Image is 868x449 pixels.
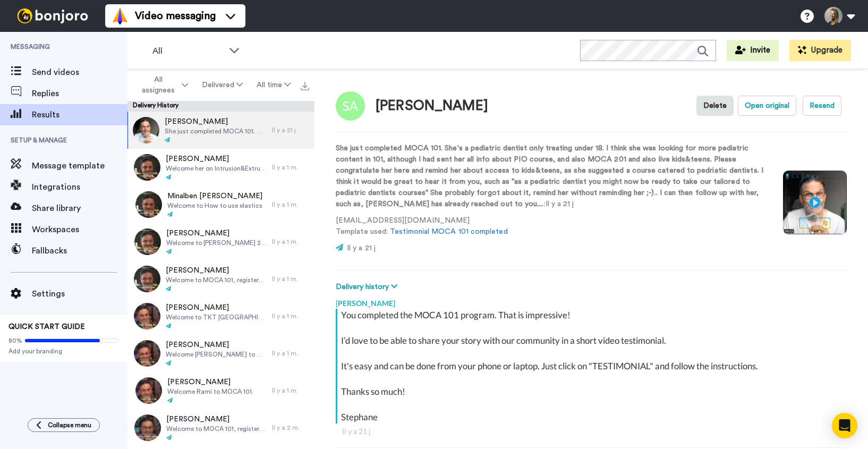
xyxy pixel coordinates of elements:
[152,45,224,57] span: All
[336,215,767,238] p: [EMAIL_ADDRESS][DOMAIN_NAME] Template used:
[127,101,314,112] div: Delivery History
[127,260,314,298] a: [PERSON_NAME]Welcome to MOCA 101, registered with FLASH 40% offer. He is also interested in LIVE:...
[135,9,216,23] span: Video messaging
[32,108,127,121] span: Results
[133,117,159,143] img: e6f9aab5-6091-4b7c-ad67-88a5987c56cd-thumb.jpg
[166,164,267,173] span: Welcome her on Intrusion&Extrusion. She has already completed Class II treatments in January.
[32,159,127,172] span: Message template
[32,181,127,193] span: Integrations
[301,82,309,90] img: export.svg
[832,413,857,438] div: Open Intercom Messenger
[336,91,365,121] img: Image of Simi Abraham
[336,143,767,210] p: : Il y a 21 j
[272,200,309,209] div: Il y a 1 m.
[738,96,796,116] button: Open original
[167,191,262,201] span: Minalben [PERSON_NAME]
[336,281,401,293] button: Delivery history
[32,202,127,215] span: Share library
[134,340,160,367] img: 639c1882-b1b0-4aa6-9bb2-483b05f31462-thumb.jpg
[272,275,309,283] div: Il y a 1 m.
[341,309,844,423] div: You completed the MOCA 101 program. That is impressive! I’d love to be able to share your story w...
[134,266,160,292] img: 9b219f65-5ca7-4e79-824d-275b513fa635-thumb.jpg
[272,126,309,134] div: Il y a 21 j
[272,423,309,432] div: Il y a 2 m.
[166,239,267,247] span: Welcome to [PERSON_NAME] 2025/26. Registered with CLEAR123
[28,418,100,432] button: Collapse menu
[272,238,309,246] div: Il y a 1 m.
[167,201,262,210] span: Welcome to How to use elastics
[166,340,267,350] span: [PERSON_NAME]
[8,323,85,331] span: QUICK START GUIDE
[166,350,267,359] span: Welcome [PERSON_NAME] to MOCA 101, she subscribe with MOCAFLASH offer
[32,223,127,236] span: Workspaces
[134,303,160,329] img: bf4cd112-f683-49fa-b770-80ff05a445c5-thumb.jpg
[336,293,847,309] div: [PERSON_NAME]
[803,96,841,116] button: Resend
[32,87,127,100] span: Replies
[195,75,250,95] button: Delivered
[390,228,507,235] a: Testimonial MOCA 101 completed
[166,425,267,433] span: Welcome to MOCA 101, registered with Flash offer
[347,244,376,252] span: Il y a 21 j
[272,312,309,320] div: Il y a 1 m.
[127,335,314,372] a: [PERSON_NAME]Welcome [PERSON_NAME] to MOCA 101, she subscribe with MOCAFLASH offerIl y a 1 m.
[32,244,127,257] span: Fallbacks
[127,298,314,335] a: [PERSON_NAME]Welcome to TKT [GEOGRAPHIC_DATA]. [PERSON_NAME] is [PERSON_NAME] assistant.Il y a 1 m.
[13,9,92,23] img: bj-logo-header-white.svg
[127,409,314,446] a: [PERSON_NAME]Welcome to MOCA 101, registered with Flash offerIl y a 2 m.
[134,228,161,255] img: 868f6f90-e0b5-441e-b689-d2149ce5a75a-thumb.jpg
[166,313,267,321] span: Welcome to TKT [GEOGRAPHIC_DATA]. [PERSON_NAME] is [PERSON_NAME] assistant.
[167,387,253,396] span: Welcome Rami to MOCA 101.
[135,191,162,218] img: 8bc00619-18a8-4d28-b1d7-b82525a8e42f-thumb.jpg
[696,96,734,116] button: Delete
[297,77,312,93] button: Export all results that match these filters now.
[272,386,309,395] div: Il y a 1 m.
[130,70,195,100] button: All assignees
[272,163,309,172] div: Il y a 1 m.
[134,154,160,181] img: 97a75d30-bbc5-4b8b-83b8-c8a669725dc0-thumb.jpg
[127,112,314,149] a: [PERSON_NAME]She just completed MOCA 101. She's a pediatric dentist only treating under 18. I thi...
[135,377,162,404] img: 84ca36ef-538c-4c66-852d-92790b881f19-thumb.jpg
[112,7,129,24] img: vm-color.svg
[32,287,127,300] span: Settings
[376,98,488,114] div: [PERSON_NAME]
[165,116,267,127] span: [PERSON_NAME]
[32,66,127,79] span: Send videos
[336,145,763,208] strong: She just completed MOCA 101. She's a pediatric dentist only treating under 18. I think she was lo...
[8,336,22,345] span: 80%
[134,414,161,441] img: aacd6faa-d1ba-4be6-bf11-4b41a3392491-thumb.jpg
[166,414,267,425] span: [PERSON_NAME]
[166,154,267,164] span: [PERSON_NAME]
[165,127,267,135] span: She just completed MOCA 101. She's a pediatric dentist only treating under 18. I think she was lo...
[127,186,314,223] a: Minalben [PERSON_NAME]Welcome to How to use elasticsIl y a 1 m.
[727,40,779,61] button: Invite
[789,40,851,61] button: Upgrade
[48,421,91,429] span: Collapse menu
[342,426,840,437] div: Il y a 21 j
[272,349,309,358] div: Il y a 1 m.
[127,223,314,260] a: [PERSON_NAME]Welcome to [PERSON_NAME] 2025/26. Registered with CLEAR123Il y a 1 m.
[8,347,119,355] span: Add your branding
[167,377,253,387] span: [PERSON_NAME]
[166,276,267,284] span: Welcome to MOCA 101, registered with FLASH 40% offer. He is also interested in LIVE: Kids&Teens.
[137,74,180,96] span: All assignees
[166,265,267,276] span: [PERSON_NAME]
[127,372,314,409] a: [PERSON_NAME]Welcome Rami to MOCA 101.Il y a 1 m.
[166,302,267,313] span: [PERSON_NAME]
[127,149,314,186] a: [PERSON_NAME]Welcome her on Intrusion&Extrusion. She has already completed Class II treatments in...
[166,228,267,239] span: [PERSON_NAME]
[250,75,297,95] button: All time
